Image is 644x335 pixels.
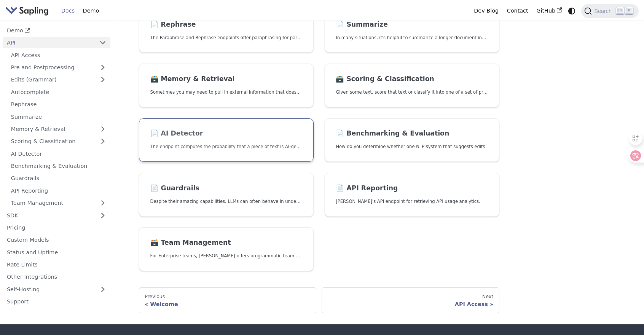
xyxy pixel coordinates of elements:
a: SDK [3,210,95,221]
a: 🗃️ Team ManagementFor Enterprise teams, [PERSON_NAME] offers programmatic team provisioning and m... [139,227,314,271]
a: Dev Blog [470,5,502,17]
a: Pre and Postprocessing [7,62,110,73]
a: 📄️ AI DetectorThe endpoint computes the probability that a piece of text is AI-generated, [139,118,314,162]
p: The endpoint computes the probability that a piece of text is AI-generated, [150,143,302,150]
a: Benchmarking & Evaluation [7,161,110,172]
a: 📄️ API Reporting[PERSON_NAME]'s API endpoint for retrieving API usage analytics. [325,173,499,217]
h2: Memory & Retrieval [150,75,302,83]
p: Despite their amazing capabilities, LLMs can often behave in undesired [150,198,302,205]
nav: Docs pages [139,287,499,313]
h2: AI Detector [150,129,302,138]
p: How do you determine whether one NLP system that suggests edits [336,143,488,150]
a: 📄️ RephraseThe Paraphrase and Rephrase endpoints offer paraphrasing for particular styles. [139,9,314,53]
a: PreviousWelcome [139,287,316,313]
a: Memory & Retrieval [7,124,110,135]
a: Scoring & Classification [7,136,110,147]
a: 🗃️ Memory & RetrievalSometimes you may need to pull in external information that doesn't fit in t... [139,64,314,107]
button: Switch between dark and light mode (currently system mode) [566,5,577,16]
a: 📄️ SummarizeIn many situations, it's helpful to summarize a longer document into a shorter, more ... [325,9,499,53]
a: Rate Limits [3,259,110,270]
a: NextAPI Access [322,287,499,313]
h2: Scoring & Classification [336,75,488,83]
a: Pricing [3,222,110,233]
a: Team Management [7,198,110,209]
span: Search [592,8,616,14]
p: The Paraphrase and Rephrase endpoints offer paraphrasing for particular styles. [150,34,302,41]
div: Previous [145,294,310,300]
a: Contact [503,5,532,17]
button: Expand sidebar category 'SDK' [95,210,110,221]
p: For Enterprise teams, Sapling offers programmatic team provisioning and management. [150,252,302,260]
h2: Guardrails [150,184,302,193]
a: API Access [7,49,110,61]
a: API Reporting [7,185,110,196]
button: Collapse sidebar category 'API' [95,37,110,48]
a: Custom Models [3,234,110,246]
p: Sometimes you may need to pull in external information that doesn't fit in the context size of an... [150,89,302,96]
div: Welcome [145,301,310,308]
a: Self-Hosting [3,284,110,295]
button: Search (Ctrl+K) [581,4,638,18]
a: Autocomplete [7,87,110,98]
a: Edits (Grammar) [7,74,110,85]
h2: Summarize [336,21,488,29]
p: Given some text, score that text or classify it into one of a set of pre-specified categories. [336,89,488,96]
p: Sapling's API endpoint for retrieving API usage analytics. [336,198,488,205]
a: 📄️ GuardrailsDespite their amazing capabilities, LLMs can often behave in undesired [139,173,314,217]
h2: Rephrase [150,21,302,29]
div: API Access [328,301,493,308]
img: Sapling.ai [5,5,49,16]
a: Guardrails [7,173,110,184]
a: Demo [79,5,103,17]
a: Rephrase [7,99,110,110]
a: Status and Uptime [3,247,110,258]
a: API [3,37,95,48]
a: 🗃️ Scoring & ClassificationGiven some text, score that text or classify it into one of a set of p... [325,64,499,107]
a: Support [3,296,110,307]
a: AI Detector [7,148,110,159]
a: Other Integrations [3,271,110,282]
kbd: K [625,7,633,14]
a: Sapling.ai [5,5,51,16]
div: Next [328,294,493,300]
h2: Team Management [150,239,302,247]
a: Docs [57,5,79,17]
a: GitHub [532,5,566,17]
h2: Benchmarking & Evaluation [336,129,488,138]
a: Summarize [7,111,110,122]
a: Demo [3,25,110,36]
p: In many situations, it's helpful to summarize a longer document into a shorter, more easily diges... [336,34,488,41]
h2: API Reporting [336,184,488,193]
a: 📄️ Benchmarking & EvaluationHow do you determine whether one NLP system that suggests edits [325,118,499,162]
